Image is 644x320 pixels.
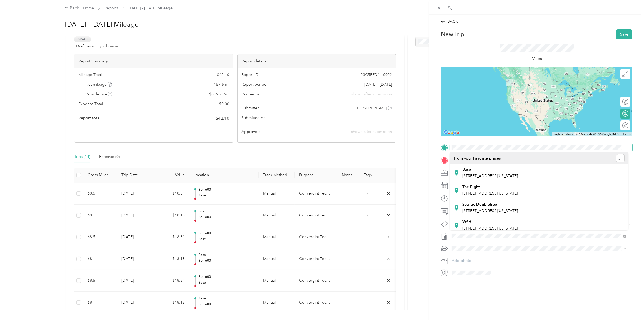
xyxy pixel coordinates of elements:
span: From your Favorite places [454,156,501,161]
strong: SeaTac Doubletree [462,202,497,207]
span: [STREET_ADDRESS][US_STATE] [462,191,518,196]
a: Open this area in Google Maps (opens a new window) [442,129,461,136]
iframe: Everlance-gr Chat Button Frame [613,289,644,320]
button: Add photo [450,257,632,265]
span: Map data ©2025 Google, INEGI [581,133,620,136]
p: Miles [531,55,542,62]
p: New Trip [441,30,464,38]
strong: WSH [462,220,471,225]
span: [STREET_ADDRESS][US_STATE] [462,173,518,178]
div: BACK [441,19,458,24]
span: [STREET_ADDRESS][US_STATE] [462,208,518,213]
span: [STREET_ADDRESS][US_STATE] [462,226,518,231]
strong: Base [462,167,471,172]
img: Google [442,129,461,136]
button: Save [616,29,632,39]
button: Keyboard shortcuts [554,132,578,136]
strong: The Eight [462,185,480,190]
